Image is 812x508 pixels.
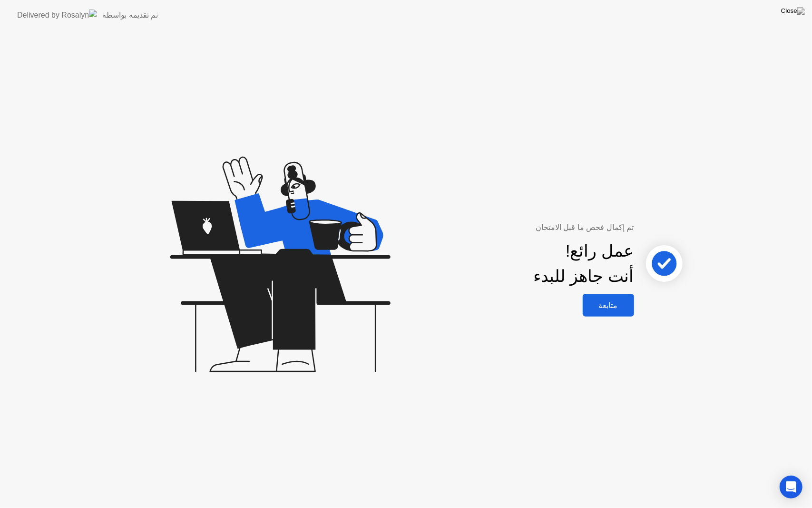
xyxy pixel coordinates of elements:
div: Open Intercom Messenger [780,476,802,498]
img: Close [781,7,805,15]
div: متابعة [586,301,631,310]
img: Delivered by Rosalyn [17,10,97,20]
div: تم تقديمه بواسطة [102,10,158,21]
button: متابعة [583,294,634,317]
div: تم إكمال فحص ما قبل الامتحان [438,222,634,233]
div: عمل رائع! أنت جاهز للبدء [533,239,634,289]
